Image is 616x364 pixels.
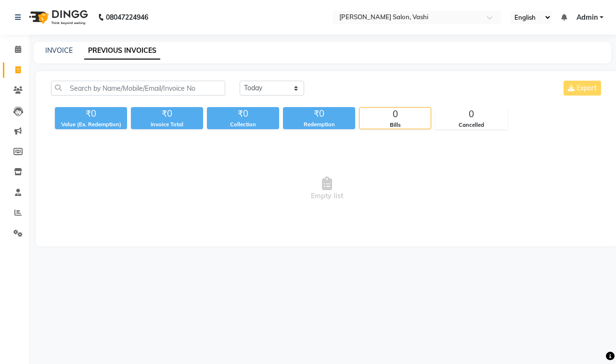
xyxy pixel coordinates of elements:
span: Empty list [51,141,603,237]
div: ₹0 [131,107,203,121]
div: Invoice Total [131,121,203,129]
div: ₹0 [283,107,355,121]
span: Admin [577,12,598,23]
div: 0 [359,108,431,121]
div: 0 [436,108,507,121]
div: Value (Ex. Redemption) [55,121,127,129]
div: Redemption [283,121,355,129]
div: ₹0 [207,107,279,121]
div: Cancelled [436,121,507,129]
div: Collection [207,121,279,129]
input: Search by Name/Mobile/Email/Invoice No [51,81,225,96]
b: 08047224946 [106,4,148,31]
a: PREVIOUS INVOICES [84,42,160,60]
div: Bills [359,121,431,129]
img: logo [25,4,90,31]
div: ₹0 [55,107,127,121]
a: INVOICE [45,46,73,55]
